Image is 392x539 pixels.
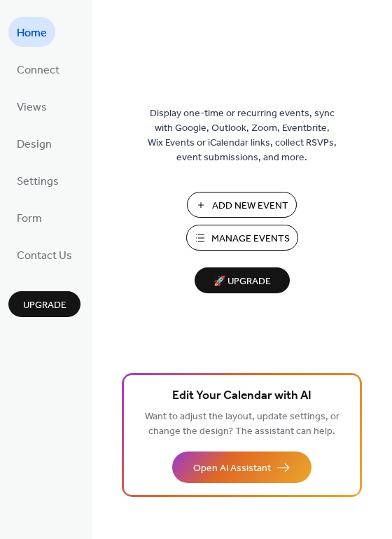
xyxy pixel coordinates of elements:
[17,97,47,118] span: Views
[17,22,47,44] span: Home
[8,91,55,121] a: Views
[17,59,59,81] span: Connect
[8,54,68,84] a: Connect
[8,202,50,232] a: Form
[193,461,271,476] span: Open AI Assistant
[8,239,80,269] a: Contact Us
[8,165,67,195] a: Settings
[148,106,337,165] span: Display one-time or recurring events, sync with Google, Outlook, Zoom, Eventbrite, Wix Events or ...
[145,407,339,441] span: Want to adjust the layout, update settings, or change the design? The assistant can help.
[17,245,72,267] span: Contact Us
[211,232,290,246] span: Manage Events
[17,171,59,192] span: Settings
[17,208,42,230] span: Form
[203,272,281,291] span: 🚀 Upgrade
[172,451,311,483] button: Open AI Assistant
[212,199,288,213] span: Add New Event
[8,17,55,47] a: Home
[187,192,297,218] button: Add New Event
[186,225,298,251] button: Manage Events
[172,386,311,406] span: Edit Your Calendar with AI
[23,298,66,313] span: Upgrade
[8,128,60,158] a: Design
[8,291,80,317] button: Upgrade
[195,267,290,293] button: 🚀 Upgrade
[17,134,52,155] span: Design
